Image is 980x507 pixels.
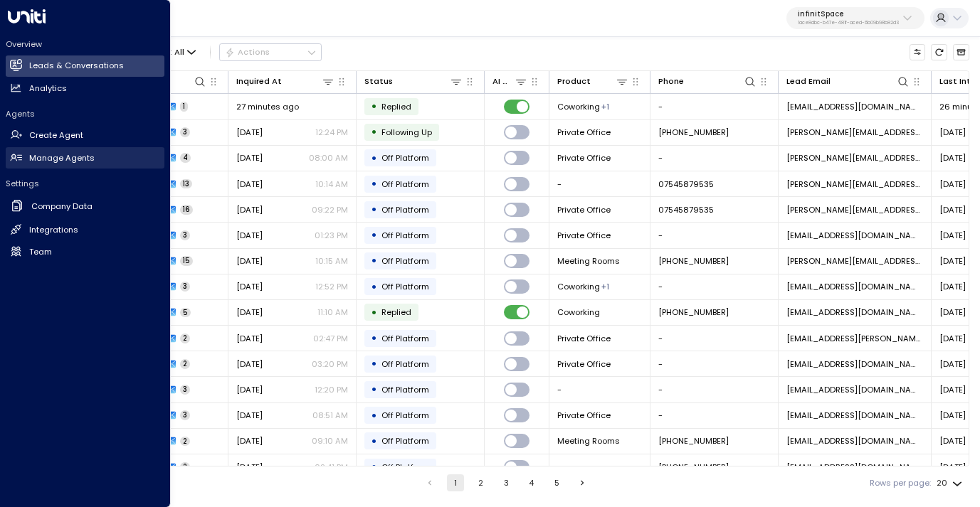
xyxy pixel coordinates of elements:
span: 4 [180,153,191,163]
span: Private Office [557,127,611,138]
td: - [650,274,779,299]
span: Off Platform [381,358,429,370]
div: • [371,122,377,142]
span: Jul 14, 2025 [939,152,966,164]
div: • [371,174,377,193]
td: - [650,223,779,247]
h2: Company Data [31,201,93,213]
span: Feb 25, 2025 [939,281,966,292]
a: Leads & Conversations [6,55,164,77]
span: +447917006082 [658,255,729,267]
span: 16 [180,205,193,215]
span: Feb 26, 2025 [236,230,263,241]
p: 12:24 PM [315,127,348,138]
span: Private Office [557,230,611,241]
span: louis.lafferty@coligo.it [786,333,923,344]
span: Private Office [557,204,611,215]
div: Private Office [601,281,609,292]
a: Integrations [6,219,164,240]
div: • [371,354,377,373]
p: 03:20 PM [312,358,348,370]
td: - [650,94,779,119]
div: • [371,200,377,219]
p: 01:23 PM [315,230,348,241]
span: Nov 05, 2024 [236,204,263,215]
button: Go to page 3 [497,474,515,491]
span: filipateix@googlemail.com [786,410,923,421]
div: AI mode [492,75,527,88]
span: Off Platform [381,461,429,473]
p: 08:51 AM [312,410,348,421]
button: Go to page 2 [473,474,490,491]
div: • [371,406,377,425]
div: Actions [225,47,270,57]
div: • [371,97,377,116]
td: - [650,351,779,376]
span: Feb 24, 2025 [939,410,966,421]
span: Feb 27, 2025 [939,230,966,241]
span: Off Platform [381,333,429,344]
span: 07545879535 [658,204,714,215]
p: 09:10 AM [312,435,348,447]
span: 3 [180,282,190,292]
p: 11:10 AM [317,306,348,318]
a: Create Agent [6,125,164,146]
span: Coworking [557,281,600,292]
span: 2 [180,333,190,343]
span: 27 minutes ago [236,101,299,112]
div: • [371,432,377,451]
span: Feb 24, 2025 [236,281,263,292]
span: Feb 24, 2025 [939,384,966,395]
span: juan@usecaribou.com [786,204,923,215]
span: edward.cecil@newsteer.co.uk [786,127,923,138]
span: 13 [180,179,192,189]
td: - [650,403,779,428]
td: - [549,171,650,196]
h2: Overview [6,38,164,50]
span: sharon.hilton@sensee.co.uk [786,255,923,267]
div: Product [557,75,628,88]
p: 12:20 PM [315,384,348,395]
div: • [371,457,377,476]
span: juan@usecaribou.com [786,178,923,190]
span: Feb 14, 2025 [939,204,966,215]
nav: pagination navigation [421,474,592,491]
h2: Integrations [29,224,78,236]
button: Go to page 5 [548,474,565,491]
button: Go to next page [574,474,591,491]
h2: Team [29,246,52,258]
span: Feb 25, 2025 [939,306,966,318]
div: • [371,303,377,322]
span: Mar 13, 2025 [939,178,966,190]
td: - [650,377,779,402]
div: • [371,380,377,399]
span: Feb 24, 2025 [236,410,263,421]
span: 2 [180,437,190,447]
div: 20 [937,474,965,492]
span: Off Platform [381,152,429,164]
span: 1 [180,102,188,112]
div: Phone [658,75,757,88]
span: Jul 10, 2025 [236,152,263,164]
h2: Settings [6,178,164,189]
span: All [174,48,184,57]
div: Lead Email [786,75,831,88]
h2: Analytics [29,82,67,95]
div: • [371,329,377,348]
h2: Leads & Conversations [29,60,124,72]
span: Feb 23, 2025 [939,461,966,473]
span: Replied [381,306,411,318]
span: Coworking [557,306,600,318]
div: Lead Email [786,75,910,88]
p: 08:00 AM [309,152,348,164]
button: Customize [910,44,926,60]
span: 3 [180,385,190,395]
td: - [549,377,650,402]
p: 10:14 AM [315,178,348,190]
td: - [650,146,779,171]
span: Off Platform [381,230,429,241]
button: page 1 [447,474,464,491]
span: Following Up [381,127,432,138]
span: rebeccarickwood@gement.co.uk [786,358,923,370]
div: Inquired At [236,75,282,88]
